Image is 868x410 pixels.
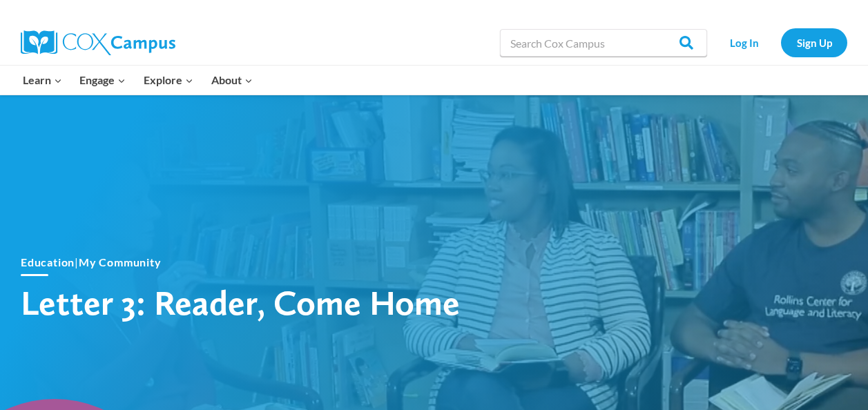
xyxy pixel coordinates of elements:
[21,255,162,269] span: |
[781,28,847,57] a: Sign Up
[79,71,126,89] span: Engage
[21,255,75,269] a: Education
[500,29,707,57] input: Search Cox Campus
[21,30,175,55] img: Cox Campus
[14,66,261,95] nav: Primary Navigation
[79,255,162,269] a: My Community
[714,28,847,57] nav: Secondary Navigation
[211,71,253,89] span: About
[714,28,774,57] a: Log In
[144,71,193,89] span: Explore
[23,71,62,89] span: Learn
[21,282,504,323] h1: Letter 3: Reader, Come Home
